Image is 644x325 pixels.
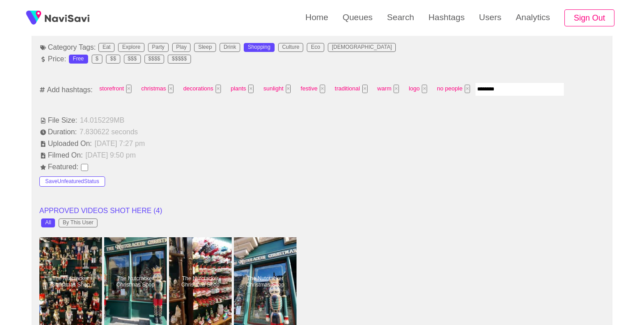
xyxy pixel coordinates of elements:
span: Duration: [39,128,78,136]
span: 14.015229 MB [79,116,125,124]
span: [DATE] 9:50 pm [85,151,136,159]
span: Uploaded On: [39,140,93,148]
li: APPROVED VIDEOS SHOT HERE ( 4 ) [39,206,605,217]
div: Play [176,44,186,51]
div: $$$$ [148,56,161,62]
button: Tag at index 6 with value 2541 focussed. Press backspace to remove [362,85,368,93]
div: Sleep [198,44,212,51]
img: fireSpot [45,13,89,22]
span: christmas [139,82,176,96]
div: $$$ [128,56,137,62]
button: Tag at index 5 with value 2768 focussed. Press backspace to remove [320,85,325,93]
img: fireSpot [22,7,45,29]
span: plants [228,82,256,96]
span: Filmed On: [39,151,84,159]
span: sunlight [261,82,293,96]
div: All [45,220,51,226]
button: Tag at index 8 with value logo focussed. Press backspace to remove [422,85,427,93]
div: By This User [63,220,93,226]
div: $$$$$ [172,56,186,62]
span: File Size: [39,116,78,124]
button: Sign Out [564,9,614,27]
button: Tag at index 1 with value 3985 focussed. Press backspace to remove [168,85,174,93]
span: Add hashtags: [46,86,93,94]
span: storefront [97,82,134,96]
button: Tag at index 2 with value 3963 focussed. Press backspace to remove [216,85,221,93]
span: Featured: [39,163,79,171]
div: Explore [122,44,140,51]
span: warm [375,82,402,96]
span: logo [406,82,430,96]
button: Tag at index 0 with value 3048 focussed. Press backspace to remove [126,85,131,93]
span: Category Tags: [39,43,97,51]
div: $ [96,56,99,62]
div: $$ [110,56,116,62]
button: Tag at index 4 with value 2896 focussed. Press backspace to remove [286,85,291,93]
span: no people [434,82,473,96]
div: Drink [224,44,236,51]
span: traditional [332,82,370,96]
button: Tag at index 3 with value 2569 focussed. Press backspace to remove [248,85,254,93]
div: Shopping [248,44,271,51]
div: Party [152,44,165,51]
span: Price: [39,55,67,63]
span: festive [298,82,327,96]
span: 7.830622 seconds [79,128,139,136]
input: Enter tag here and press return [475,82,564,96]
button: Tag at index 9 with value no people focussed. Press backspace to remove [465,85,470,93]
button: SaveUnfeaturedStatus [39,176,105,187]
div: [DEMOGRAPHIC_DATA] [332,44,392,51]
div: Culture [282,44,300,51]
span: [DATE] 7:27 pm [94,140,146,148]
div: Eco [311,44,320,51]
div: Eat [102,44,110,51]
button: Tag at index 7 with value 8517 focussed. Press backspace to remove [394,85,399,93]
div: Free [73,56,84,62]
span: decorations [181,82,224,96]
